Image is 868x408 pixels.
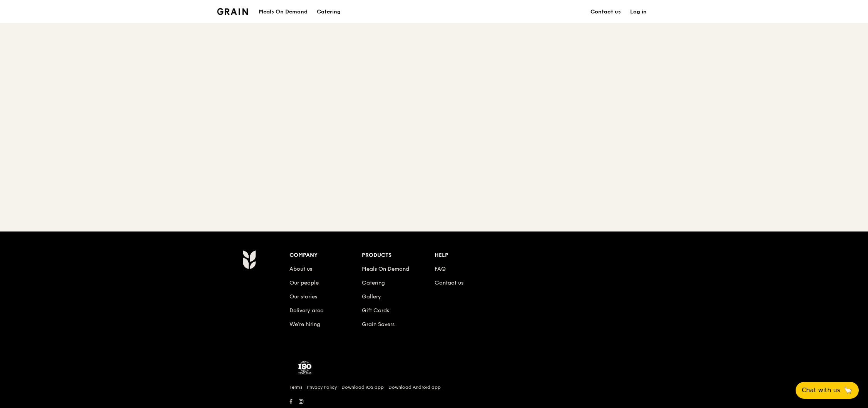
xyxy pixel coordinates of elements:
[435,266,446,272] a: FAQ
[289,307,324,314] a: Delivery area
[362,293,381,300] a: Gallery
[341,384,384,390] a: Download iOS app
[362,280,385,286] a: Catering
[289,293,317,300] a: Our stories
[362,250,435,261] div: Products
[435,250,507,261] div: Help
[289,384,302,390] a: Terms
[254,8,312,16] a: Meals On Demand
[796,382,859,399] button: Chat with us🦙
[243,250,256,269] img: Grain
[625,0,651,23] a: Log in
[289,280,319,286] a: Our people
[312,0,345,23] a: Catering
[217,8,248,15] img: Grain
[802,386,840,395] span: Chat with us
[317,0,341,23] div: Catering
[362,307,389,314] a: Gift Cards
[435,280,463,286] a: Contact us
[289,250,362,261] div: Company
[307,384,337,390] a: Privacy Policy
[362,321,395,328] a: Grain Savers
[388,384,441,390] a: Download Android app
[297,360,313,375] img: ISO Certified
[259,8,308,16] h1: Meals On Demand
[843,386,853,395] span: 🦙
[289,266,312,272] a: About us
[362,266,409,272] a: Meals On Demand
[586,0,625,23] a: Contact us
[289,321,320,328] a: We’re hiring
